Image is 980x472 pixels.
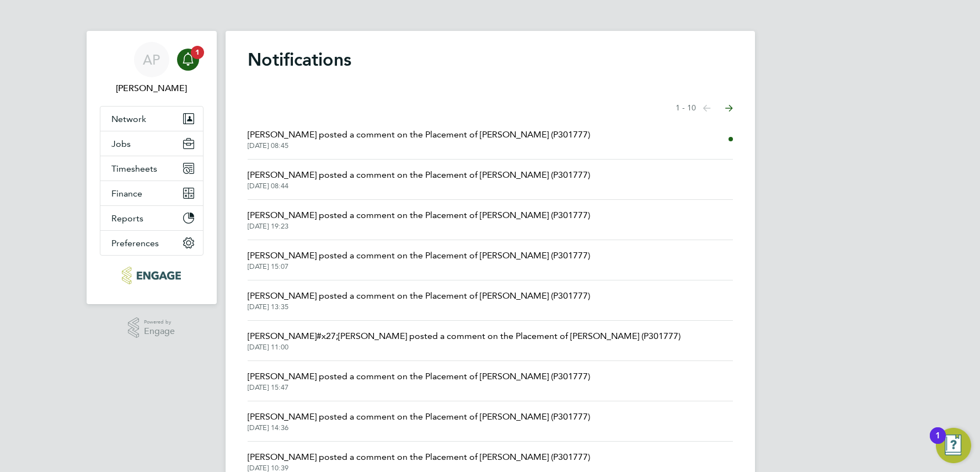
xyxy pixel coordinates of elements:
span: Reports [111,213,143,224]
button: Jobs [100,131,203,156]
nav: Select page of notifications list [676,97,733,119]
a: [PERSON_NAME] posted a comment on the Placement of [PERSON_NAME] (P301777)[DATE] 14:36 [248,410,590,432]
a: [PERSON_NAME] posted a comment on the Placement of [PERSON_NAME] (P301777)[DATE] 15:07 [248,249,590,271]
button: Open Resource Center, 1 new notification [936,428,971,463]
a: [PERSON_NAME] posted a comment on the Placement of [PERSON_NAME] (P301777)[DATE] 08:45 [248,128,590,150]
button: Preferences [100,231,203,255]
span: 1 - 10 [676,103,696,114]
span: Finance [111,188,142,199]
button: Timesheets [100,156,203,181]
button: Finance [100,181,203,205]
a: AP[PERSON_NAME] [100,42,204,95]
span: Amber Pollard [100,82,204,95]
a: 1 [177,42,199,77]
span: [PERSON_NAME]#x27;[PERSON_NAME] posted a comment on the Placement of [PERSON_NAME] (P301777) [248,330,681,343]
span: [DATE] 13:35 [248,303,590,311]
a: [PERSON_NAME]#x27;[PERSON_NAME] posted a comment on the Placement of [PERSON_NAME] (P301777)[DATE... [248,330,681,352]
nav: Main navigation [87,31,217,304]
a: [PERSON_NAME] posted a comment on the Placement of [PERSON_NAME] (P301777)[DATE] 19:23 [248,209,590,231]
a: [PERSON_NAME] posted a comment on the Placement of [PERSON_NAME] (P301777)[DATE] 08:44 [248,168,590,190]
span: AP [143,52,160,67]
span: [DATE] 19:23 [248,222,590,231]
span: [DATE] 15:47 [248,383,590,392]
span: Timesheets [111,163,157,174]
button: Reports [100,206,203,230]
span: Powered by [144,317,175,327]
a: [PERSON_NAME] posted a comment on the Placement of [PERSON_NAME] (P301777)[DATE] 15:47 [248,370,590,392]
a: Go to home page [100,267,204,284]
span: [PERSON_NAME] posted a comment on the Placement of [PERSON_NAME] (P301777) [248,249,590,262]
a: Powered byEngage [128,317,175,338]
span: [PERSON_NAME] posted a comment on the Placement of [PERSON_NAME] (P301777) [248,370,590,383]
img: tr2rec-logo-retina.png [122,267,181,284]
span: [PERSON_NAME] posted a comment on the Placement of [PERSON_NAME] (P301777) [248,128,590,141]
div: 1 [935,436,940,450]
span: [DATE] 15:07 [248,262,590,271]
span: Engage [144,327,175,336]
span: [DATE] 08:44 [248,182,590,190]
span: 1 [191,46,204,59]
span: Network [111,114,146,124]
h1: Notifications [248,49,733,71]
button: Network [100,107,203,131]
span: Preferences [111,238,159,248]
span: [DATE] 08:45 [248,141,590,150]
span: [PERSON_NAME] posted a comment on the Placement of [PERSON_NAME] (P301777) [248,209,590,222]
span: [DATE] 14:36 [248,423,590,432]
a: [PERSON_NAME] posted a comment on the Placement of [PERSON_NAME] (P301777)[DATE] 13:35 [248,289,590,311]
span: Jobs [111,139,131,149]
span: [PERSON_NAME] posted a comment on the Placement of [PERSON_NAME] (P301777) [248,410,590,423]
span: [DATE] 11:00 [248,343,681,352]
span: [PERSON_NAME] posted a comment on the Placement of [PERSON_NAME] (P301777) [248,168,590,182]
span: [PERSON_NAME] posted a comment on the Placement of [PERSON_NAME] (P301777) [248,289,590,303]
span: [PERSON_NAME] posted a comment on the Placement of [PERSON_NAME] (P301777) [248,450,590,464]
